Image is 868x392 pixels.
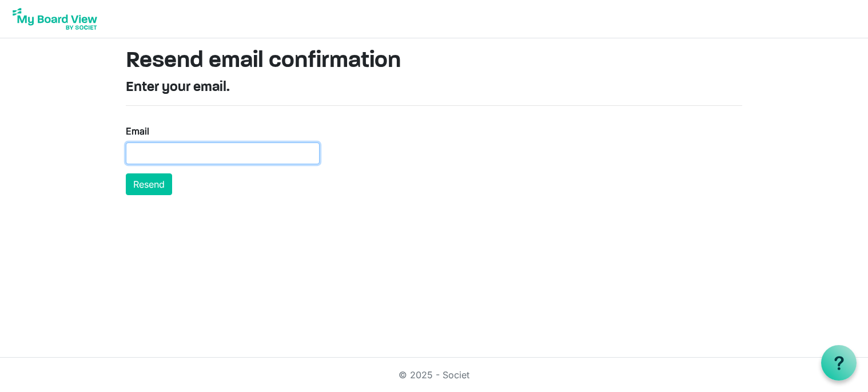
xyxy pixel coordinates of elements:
img: My Board View Logo [9,5,101,33]
label: Email [126,124,149,138]
h4: Enter your email. [126,80,742,96]
h1: Resend email confirmation [126,47,742,75]
button: Resend [126,173,172,195]
a: © 2025 - Societ [399,369,469,381]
